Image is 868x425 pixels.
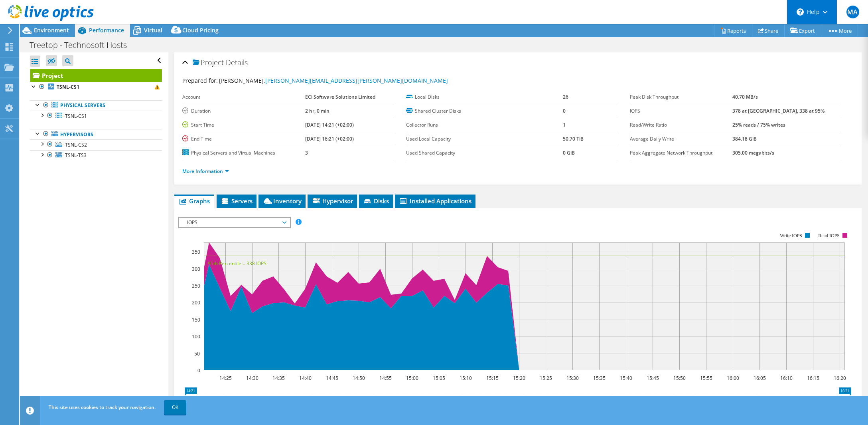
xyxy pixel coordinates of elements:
[144,26,162,34] span: Virtual
[299,375,312,381] text: 14:40
[30,111,162,121] a: TSNL-CS1
[727,375,739,381] text: 16:00
[566,375,579,381] text: 15:30
[630,135,732,143] label: Average Daily Write
[460,375,472,381] text: 15:10
[26,41,139,50] h1: Treetop - Technosoft Hosts
[406,149,563,157] label: Used Shared Capacity
[197,367,200,374] text: 0
[182,135,305,143] label: End Time
[563,149,575,156] b: 0 GiB
[486,375,499,381] text: 15:15
[630,107,732,115] label: IOPS
[379,375,392,381] text: 14:55
[65,152,87,159] span: TSNL-TS3
[305,121,354,128] b: [DATE] 14:21 (+02:00)
[732,107,825,114] b: 378 at [GEOGRAPHIC_DATA], 338 at 95%
[780,375,793,381] text: 16:10
[700,375,712,381] text: 15:55
[182,93,305,101] label: Account
[353,375,365,381] text: 14:50
[399,197,471,205] span: Installed Applications
[182,26,219,34] span: Cloud Pricing
[194,350,200,357] text: 50
[65,113,87,119] span: TSNL-CS1
[192,266,200,272] text: 300
[540,375,552,381] text: 15:25
[630,149,732,157] label: Peak Aggregate Network Throughput
[49,404,156,411] span: This site uses cookies to track your navigation.
[630,93,732,101] label: Peak Disk Throughput
[305,107,329,114] b: 2 hr, 0 min
[34,26,69,34] span: Environment
[780,233,802,238] text: Write IOPS
[182,121,305,129] label: Start Time
[208,260,266,267] text: 95th Percentile = 338 IOPS
[182,149,305,157] label: Physical Servers and Virtual Machines
[30,129,162,139] a: Hypervisors
[193,59,224,67] span: Project
[30,139,162,150] a: TSNL-CS2
[513,375,525,381] text: 15:20
[305,149,308,156] b: 3
[246,375,258,381] text: 14:30
[65,141,87,148] span: TSNL-CS2
[178,197,210,205] span: Graphs
[563,135,584,142] b: 50.70 TiB
[406,135,563,143] label: Used Local Capacity
[807,375,819,381] text: 16:15
[821,24,858,37] a: More
[305,93,375,100] b: ECi Software Solutions Limited
[192,333,200,340] text: 100
[406,107,563,115] label: Shared Cluster Disks
[563,93,568,100] b: 26
[673,375,686,381] text: 15:50
[226,58,248,67] span: Details
[305,135,354,142] b: [DATE] 16:21 (+02:00)
[593,375,606,381] text: 15:35
[57,83,79,90] b: TSNL-CS1
[192,282,200,289] text: 250
[752,24,785,37] a: Share
[714,24,752,37] a: Reports
[797,8,804,16] svg: \n
[732,93,758,100] b: 40.70 MB/s
[834,375,846,381] text: 16:20
[647,375,659,381] text: 15:45
[192,316,200,323] text: 150
[846,6,859,18] span: MA
[732,121,785,128] b: 25% reads / 75% writes
[183,218,286,227] span: IOPS
[406,93,563,101] label: Local Disks
[732,135,757,142] b: 384.18 GiB
[326,375,338,381] text: 14:45
[406,121,563,129] label: Collector Runs
[30,69,162,82] a: Project
[620,375,632,381] text: 15:40
[30,100,162,111] a: Physical Servers
[363,197,389,205] span: Disks
[219,375,232,381] text: 14:25
[182,77,218,84] label: Prepared for:
[630,121,732,129] label: Read/Write Ratio
[272,375,285,381] text: 14:35
[406,375,418,381] text: 15:00
[182,168,229,175] a: More Information
[818,233,840,238] text: Read IOPS
[219,77,448,84] span: [PERSON_NAME],
[784,24,821,37] a: Export
[265,77,448,84] a: [PERSON_NAME][EMAIL_ADDRESS][PERSON_NAME][DOMAIN_NAME]
[30,82,162,92] a: TSNL-CS1
[754,375,766,381] text: 16:05
[433,375,445,381] text: 15:05
[89,26,124,34] span: Performance
[262,197,302,205] span: Inventory
[30,150,162,161] a: TSNL-TS3
[164,400,186,415] a: OK
[732,149,774,156] b: 305.00 megabits/s
[192,299,200,306] text: 200
[221,197,253,205] span: Servers
[563,121,566,128] b: 1
[563,107,566,114] b: 0
[192,248,200,255] text: 350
